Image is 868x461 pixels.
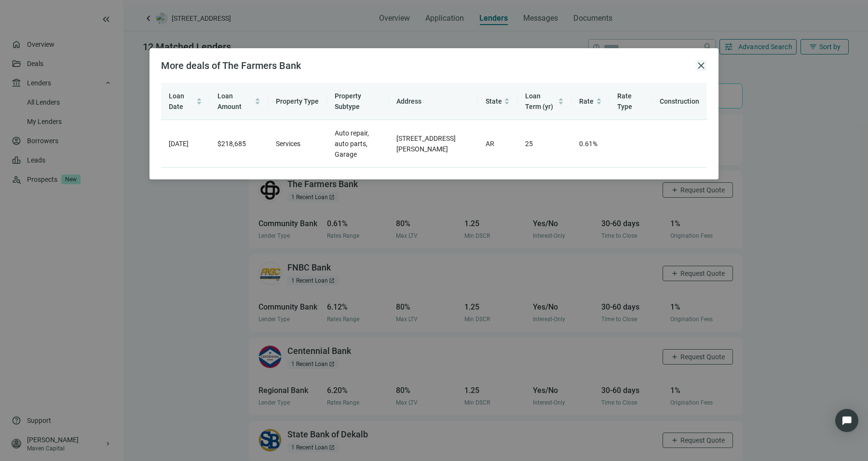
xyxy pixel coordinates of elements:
span: State [486,97,502,105]
span: Loan Term (yr) [525,92,553,110]
span: $218,685 [217,140,246,148]
span: Property Type [276,97,319,105]
h2: More deals of The Farmers Bank [161,60,692,71]
div: Open Intercom Messenger [835,409,858,432]
span: Address [396,97,421,105]
span: Auto repair, auto parts, Garage [335,129,369,158]
span: Loan Amount [217,92,242,110]
span: [DATE] [169,140,189,148]
span: Rate Type [617,92,632,110]
span: Construction [660,97,699,105]
span: Rate [579,97,594,105]
span: 0.61% [579,140,597,148]
span: Services [276,140,300,148]
span: AR [486,140,494,148]
span: 25 [525,140,533,148]
td: [STREET_ADDRESS][PERSON_NAME] [389,120,478,168]
span: Loan Date [169,92,184,110]
span: Property Subtype [335,92,361,110]
button: close [695,60,707,71]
